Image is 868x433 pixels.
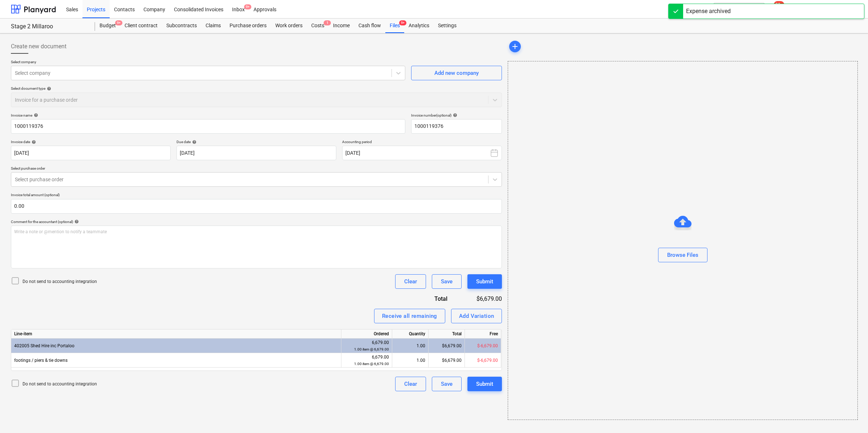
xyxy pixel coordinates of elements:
[342,146,502,160] button: [DATE]
[11,193,502,199] p: Invoice total amount (optional)
[95,19,120,33] a: Budget9+
[344,339,389,353] div: 6,679.00
[177,146,336,160] input: Due date not specified
[344,354,389,367] div: 6,679.00
[45,86,51,91] span: help
[30,140,36,144] span: help
[399,20,406,25] span: 9+
[11,86,502,91] div: Select document type
[341,329,392,339] div: Ordered
[11,23,86,31] div: Stage 2 Millaroo
[354,347,389,351] small: 1.00 item @ 6,679.00
[11,329,341,339] div: Line-item
[411,66,502,80] button: Add new company
[11,146,171,160] input: Invoice date not specified
[11,353,341,368] div: footings / piers & tie downs
[476,379,493,389] div: Submit
[429,353,465,368] div: $6,679.00
[95,19,120,33] div: Budget
[432,274,462,289] button: Save
[329,19,354,33] a: Income
[225,19,271,33] a: Purchase orders
[392,329,429,339] div: Quantity
[467,377,502,391] button: Submit
[429,329,465,339] div: Total
[441,379,453,389] div: Save
[354,362,389,366] small: 1.00 item @ 6,679.00
[476,277,493,286] div: Submit
[120,19,162,33] a: Client contract
[832,398,868,433] iframe: Chat Widget
[11,139,171,144] div: Invoice date
[191,140,196,144] span: help
[511,42,519,51] span: add
[404,277,417,286] div: Clear
[162,19,201,33] a: Subcontracts
[177,139,336,144] div: Due date
[434,68,479,78] div: Add new company
[667,250,698,260] div: Browse Files
[465,353,501,368] div: $-6,679.00
[658,248,707,262] button: Browse Files
[508,61,858,420] div: Browse Files
[354,19,385,33] a: Cash flow
[459,311,494,321] div: Add Variation
[11,219,502,224] div: Comment for the accountant (optional)
[451,309,502,323] button: Add Variation
[342,139,502,146] p: Accounting period
[395,274,426,289] button: Clear
[411,119,502,134] input: Invoice number
[385,19,404,33] a: Files9+
[395,353,425,368] div: 1.00
[23,381,97,387] p: Do not send to accounting integration
[14,343,74,348] span: 402005 Shed Hire inc Portaloo
[324,20,331,25] span: 1
[404,19,434,33] a: Analytics
[11,113,405,118] div: Invoice name
[395,377,426,391] button: Clear
[465,339,501,353] div: $-6,679.00
[432,377,462,391] button: Save
[11,166,502,172] p: Select purchase order
[374,309,445,323] button: Receive all remaining
[11,199,502,214] input: Invoice total amount (optional)
[307,19,329,33] div: Costs
[11,42,66,51] span: Create new document
[441,277,453,286] div: Save
[23,279,97,285] p: Do not send to accounting integration
[395,339,425,353] div: 1.00
[411,113,502,118] div: Invoice number (optional)
[244,4,251,9] span: 9+
[201,19,225,33] a: Claims
[307,19,329,33] a: Costs1
[467,274,502,289] button: Submit
[459,295,502,303] div: $6,679.00
[32,113,38,117] span: help
[382,311,437,321] div: Receive all remaining
[686,7,731,16] div: Expense archived
[429,339,465,353] div: $6,679.00
[11,119,405,134] input: Invoice name
[407,295,459,303] div: Total
[11,60,405,66] p: Select company
[451,113,457,117] span: help
[465,329,501,339] div: Free
[385,19,404,33] div: Files
[271,19,307,33] a: Work orders
[434,19,461,33] a: Settings
[73,219,79,224] span: help
[115,20,122,25] span: 9+
[404,379,417,389] div: Clear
